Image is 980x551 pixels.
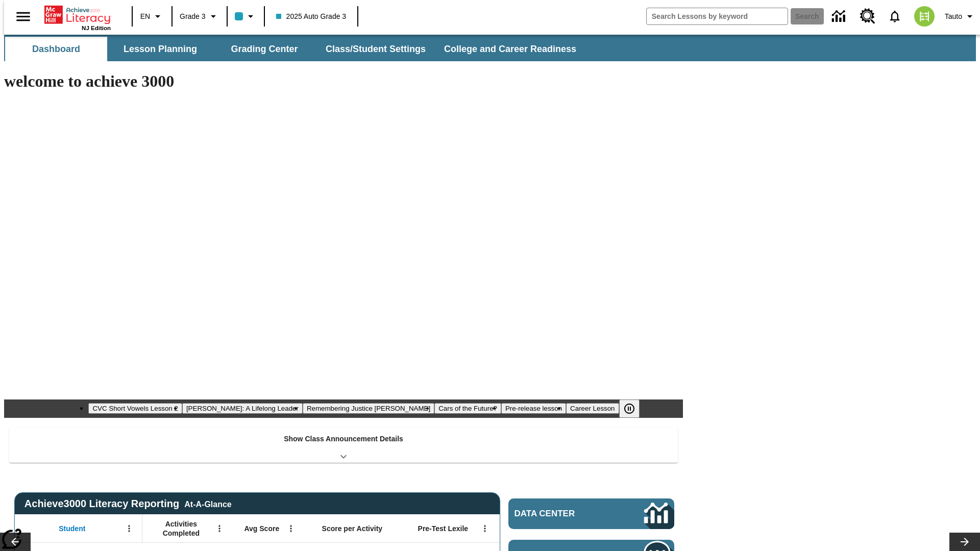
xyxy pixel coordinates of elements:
[109,37,211,61] button: Lesson Planning
[4,35,976,61] div: SubNavbar
[418,524,469,533] span: Pre-Test Lexile
[619,399,640,418] button: Pause
[826,3,854,31] a: Data Center
[914,6,935,27] img: avatar image
[180,11,206,22] span: Grade 3
[213,37,315,61] button: Grading Center
[182,403,303,414] button: Slide 2 Dianne Feinstein: A Lifelong Leader
[949,533,980,551] button: Lesson carousel, Next
[4,72,683,91] h1: welcome to achieve 3000
[619,399,650,418] div: Pause
[88,403,182,414] button: Slide 1 CVC Short Vowels Lesson 2
[283,521,299,536] button: Open Menu
[436,37,584,61] button: College and Career Readiness
[514,509,610,519] span: Data Center
[908,3,941,30] button: Select a new avatar
[184,498,231,509] div: At-A-Glance
[317,37,434,61] button: Class/Student Settings
[854,3,881,30] a: Resource Center, Will open in new tab
[434,403,501,414] button: Slide 4 Cars of the Future?
[44,4,111,31] div: Home
[477,521,493,536] button: Open Menu
[176,7,224,26] button: Grade: Grade 3, Select a grade
[24,498,232,510] span: Achieve3000 Literacy Reporting
[303,403,434,414] button: Slide 3 Remembering Justice O'Connor
[508,498,674,529] a: Data Center
[44,5,111,25] a: Home
[121,521,137,536] button: Open Menu
[136,7,168,26] button: Language: EN, Select a language
[59,524,85,533] span: Student
[82,25,111,31] span: NJ Edition
[322,524,383,533] span: Score per Activity
[284,434,403,444] p: Show Class Announcement Details
[881,3,908,30] a: Notifications
[148,519,215,538] span: Activities Completed
[276,11,347,22] span: 2025 Auto Grade 3
[4,37,585,61] div: SubNavbar
[8,2,38,32] button: Open side menu
[5,37,107,61] button: Dashboard
[647,8,788,24] input: search field
[945,11,962,22] span: Tauto
[9,428,678,463] div: Show Class Announcement Details
[140,11,150,22] span: EN
[244,524,279,533] span: Avg Score
[212,521,227,536] button: Open Menu
[566,403,619,414] button: Slide 6 Career Lesson
[941,7,980,26] button: Profile/Settings
[501,403,566,414] button: Slide 5 Pre-release lesson
[231,7,261,26] button: Class color is light blue. Change class color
